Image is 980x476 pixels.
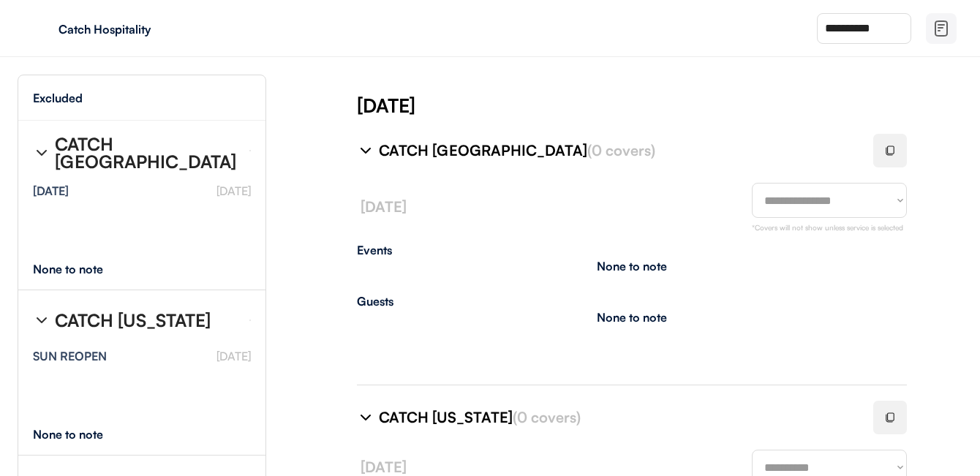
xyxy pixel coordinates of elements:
div: CATCH [US_STATE] [379,407,856,428]
font: (0 covers) [513,408,581,426]
div: CATCH [GEOGRAPHIC_DATA] [379,140,856,161]
div: CATCH [GEOGRAPHIC_DATA] [55,135,238,170]
font: [DATE] [361,458,407,476]
div: [DATE] [357,92,980,118]
div: CATCH [US_STATE] [55,311,211,329]
img: chevron-right%20%281%29.svg [33,311,50,329]
div: SUN REOPEN [33,350,107,362]
div: Excluded [33,92,83,104]
div: [DATE] [33,185,69,197]
font: *Covers will not show unless service is selected [752,223,903,232]
img: file-02.svg [932,20,950,37]
font: (0 covers) [587,141,655,159]
font: [DATE] [216,184,251,198]
img: chevron-right%20%281%29.svg [357,142,374,159]
div: None to note [33,428,130,440]
div: None to note [597,260,667,272]
img: chevron-right%20%281%29.svg [33,144,50,162]
font: [DATE] [361,197,407,216]
img: chevron-right%20%281%29.svg [357,409,374,426]
div: Catch Hospitality [59,23,243,35]
div: Guests [357,295,907,307]
div: None to note [33,263,130,275]
img: yH5BAEAAAAALAAAAAABAAEAAAIBRAA7 [29,17,53,40]
div: None to note [597,311,667,323]
font: [DATE] [216,349,251,363]
div: Events [357,244,907,256]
